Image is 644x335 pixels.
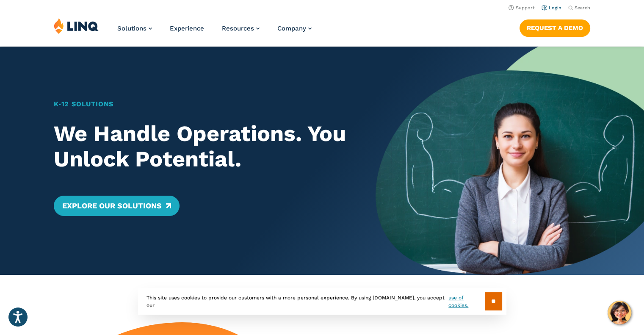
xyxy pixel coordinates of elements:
[54,99,350,109] h1: K‑12 Solutions
[54,121,350,172] h2: We Handle Operations. You Unlock Potential.
[222,25,260,32] a: Resources
[542,5,561,11] a: Login
[170,25,204,32] a: Experience
[376,47,644,275] img: Home Banner
[117,18,312,46] nav: Primary Navigation
[117,25,146,32] span: Solutions
[277,25,312,32] a: Company
[448,294,484,309] a: use of cookies.
[568,5,590,11] button: Open Search Bar
[520,19,590,36] a: Request a Demo
[608,301,631,324] button: Hello, have a question? Let’s chat.
[54,196,180,216] a: Explore Our Solutions
[117,25,152,32] a: Solutions
[138,288,506,315] div: This site uses cookies to provide our customers with a more personal experience. By using [DOMAIN...
[277,25,306,32] span: Company
[575,5,590,11] span: Search
[54,18,99,34] img: LINQ | K‑12 Software
[222,25,254,32] span: Resources
[509,5,535,11] a: Support
[520,18,590,36] nav: Button Navigation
